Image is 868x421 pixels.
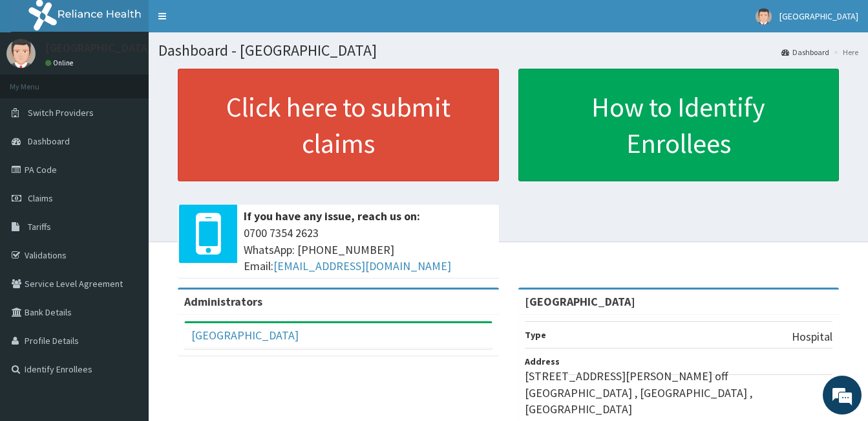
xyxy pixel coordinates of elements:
[525,329,546,341] b: Type
[525,294,635,309] strong: [GEOGRAPHIC_DATA]
[45,42,152,54] p: [GEOGRAPHIC_DATA]
[518,69,840,181] a: How to Identify Enrollees
[28,135,70,147] span: Dashboard
[6,39,36,68] img: User Image
[45,58,76,67] a: Online
[28,221,51,233] span: Tariffs
[184,294,262,309] b: Administrators
[792,328,832,345] p: Hospital
[244,225,492,275] span: 0700 7354 2623 WhatsApp: [PHONE_NUMBER] Email:
[781,47,829,58] a: Dashboard
[191,328,299,343] a: [GEOGRAPHIC_DATA]
[525,356,560,367] b: Address
[158,42,858,59] h1: Dashboard - [GEOGRAPHIC_DATA]
[28,107,94,119] span: Switch Providers
[244,209,420,223] b: If you have any issue, reach us on:
[273,258,451,273] a: [EMAIL_ADDRESS][DOMAIN_NAME]
[28,192,53,204] span: Claims
[525,368,833,418] p: [STREET_ADDRESS][PERSON_NAME] off [GEOGRAPHIC_DATA] , [GEOGRAPHIC_DATA] ,[GEOGRAPHIC_DATA]
[831,47,858,58] li: Here
[756,8,772,25] img: User Image
[178,69,499,181] a: Click here to submit claims
[779,10,858,22] span: [GEOGRAPHIC_DATA]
